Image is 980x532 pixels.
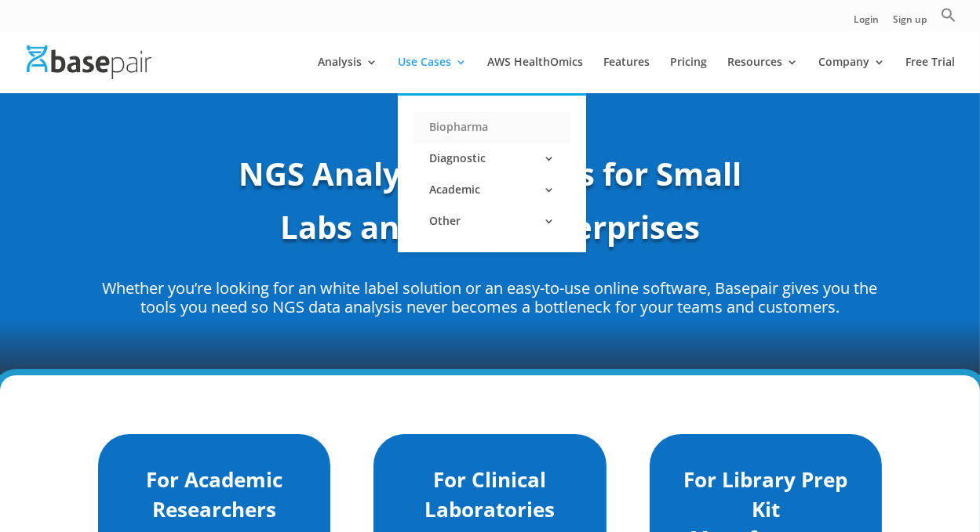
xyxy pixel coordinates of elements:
a: Diagnostic [413,143,570,174]
img: Basepair [27,45,151,79]
a: Pricing [670,56,707,93]
h2: For Academic Researchers [129,465,299,532]
a: Features [603,56,650,93]
a: Other [413,205,570,237]
a: AWS HealthOmics [487,56,583,93]
a: Sign up [893,15,927,31]
a: Analysis [318,56,377,93]
a: Search Icon Link [941,7,956,31]
a: Login [854,15,879,31]
svg: Search [941,7,956,23]
a: Academic [413,174,570,205]
p: Whether you’re looking for an white label solution or an easy-to-use online software, Basepair gi... [98,279,882,317]
a: Biopharma [413,111,570,143]
h1: NGS Analysis Solutions for Small [98,151,882,204]
a: Company [818,56,885,93]
a: Use Cases [398,56,467,93]
h1: Labs and Large Enterprises [98,204,882,258]
a: Free Trial [905,56,955,93]
a: Resources [727,56,798,93]
h2: For Clinical Laboratories [405,465,574,532]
